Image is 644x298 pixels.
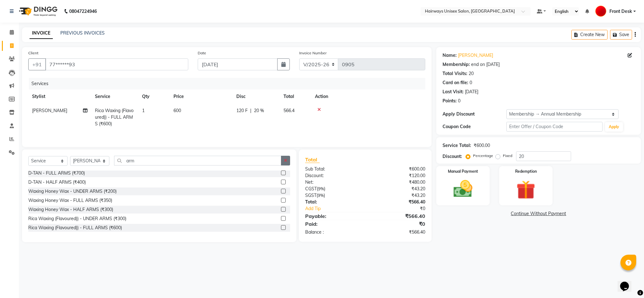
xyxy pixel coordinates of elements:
div: ₹0 [376,205,430,212]
span: 20 % [254,107,264,114]
div: ₹0 [365,220,430,228]
th: Disc [233,89,280,104]
div: Discount: [300,172,365,179]
span: | [250,107,251,114]
img: _cash.svg [448,178,478,200]
div: Discount: [443,153,462,160]
div: Coupon Code [443,123,507,130]
div: end on [DATE] [471,61,500,68]
div: Last Visit: [443,89,464,95]
th: Action [311,89,425,104]
div: ₹43.20 [365,186,430,192]
div: ₹480.00 [365,179,430,186]
img: _gift.svg [510,178,541,202]
button: Create New [571,30,608,40]
div: ₹120.00 [365,172,430,179]
label: Date [198,50,206,56]
img: logo [16,3,59,20]
div: D-TAN - HALF ARMS (₹400) [28,179,86,186]
div: ₹566.40 [365,199,430,205]
div: Payable: [300,212,365,220]
b: 08047224946 [69,3,97,20]
label: Invoice Number [299,50,327,56]
span: Front Desk [609,8,632,15]
button: Apply [605,122,623,132]
label: Redemption [515,169,537,174]
span: 120 F [236,107,248,114]
button: Save [610,30,632,40]
a: Continue Without Payment [438,210,640,217]
div: Waxing Honey Wax - UNDER ARMS (₹200) [28,188,117,195]
div: ( ) [300,186,365,192]
span: 1 [142,108,145,113]
div: ( ) [300,192,365,199]
iframe: chat widget [618,273,638,292]
div: Rica Waxing (Flavoured)) - UNDER ARMS (₹300) [28,215,126,222]
span: [PERSON_NAME] [32,108,67,113]
div: ₹43.20 [365,192,430,199]
div: Waxing Honey Wax - FULL ARMS (₹350) [28,197,112,204]
div: Services [29,78,430,89]
div: ₹566.40 [365,212,430,220]
div: Membership: [443,61,470,68]
th: Total [280,89,311,104]
span: SGST [305,192,316,198]
span: 9% [318,193,324,198]
th: Service [91,89,138,104]
label: Manual Payment [448,169,478,174]
input: Enter Offer / Coupon Code [506,122,603,132]
div: Waxing Honey Wax - HALF ARMS (₹300) [28,206,113,213]
button: +91 [28,58,46,70]
span: 9% [318,186,324,191]
div: Name: [443,52,457,59]
span: CGST [305,186,317,192]
div: ₹600.00 [365,166,430,172]
div: D-TAN - FULL ARMS (₹700) [28,170,85,176]
span: 566.4 [283,108,294,113]
th: Price [170,89,233,104]
div: Apply Discount [443,111,507,117]
div: Net: [300,179,365,186]
div: Service Total: [443,142,471,149]
div: Rica Waxing (Flavoured)) - FULL ARMS (₹600) [28,225,122,231]
div: Card on file: [443,79,468,86]
div: ₹600.00 [474,142,490,149]
a: Add Tip [300,205,376,212]
span: 600 [173,108,181,113]
span: Rica Waxing (Flavoured)) - FULL ARMS (₹600) [95,108,134,127]
input: Search or Scan [114,156,281,165]
div: Points: [443,98,457,104]
div: Total: [300,199,365,205]
a: INVOICE [30,28,53,39]
img: Front Desk [595,6,606,17]
div: Total Visits: [443,70,467,77]
div: 0 [470,79,472,86]
div: Balance : [300,229,365,236]
th: Qty [138,89,170,104]
div: 0 [458,98,460,104]
div: Paid: [300,220,365,228]
div: ₹566.40 [365,229,430,236]
label: Percentage [473,153,493,159]
input: Search by Name/Mobile/Email/Code [45,58,188,70]
a: [PERSON_NAME] [458,52,493,59]
div: 20 [469,70,474,77]
th: Stylist [28,89,91,104]
div: Sub Total: [300,166,365,172]
div: [DATE] [465,89,478,95]
span: Total [305,156,320,163]
a: PREVIOUS INVOICES [60,30,105,36]
label: Fixed [503,153,512,159]
label: Client [28,50,38,56]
